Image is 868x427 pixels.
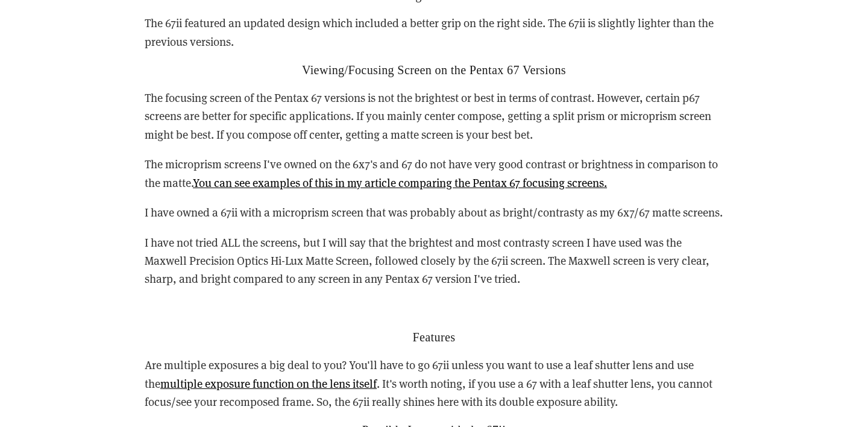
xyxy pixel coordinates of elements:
p: I have owned a 67ii with a microprism screen that was probably about as bright/contrasty as my 6x... [145,203,723,221]
p: The microprism screens I've owned on the 6x7's and 67 do not have very good contrast or brightnes... [145,155,723,192]
a: multiple exposure function on the lens itself [160,376,377,391]
a: You can see examples of this in my article comparing the Pentax 67 focusing screens. [193,175,607,190]
p: I have not tried ALL the screens, but I will say that the brightest and most contrasty screen I h... [145,233,723,288]
p: Are multiple exposures a big deal to you? You'll have to go 67ii unless you want to use a leaf sh... [145,356,723,411]
h2: Viewing/Focusing Screen on the Pentax 67 Versions [145,63,723,77]
p: The focusing screen of the Pentax 67 versions is not the brightest or best in terms of contrast. ... [145,89,723,144]
p: The 67ii featured an updated design which included a better grip on the right side. The 67ii is s... [145,14,723,51]
h2: Features [145,330,723,344]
